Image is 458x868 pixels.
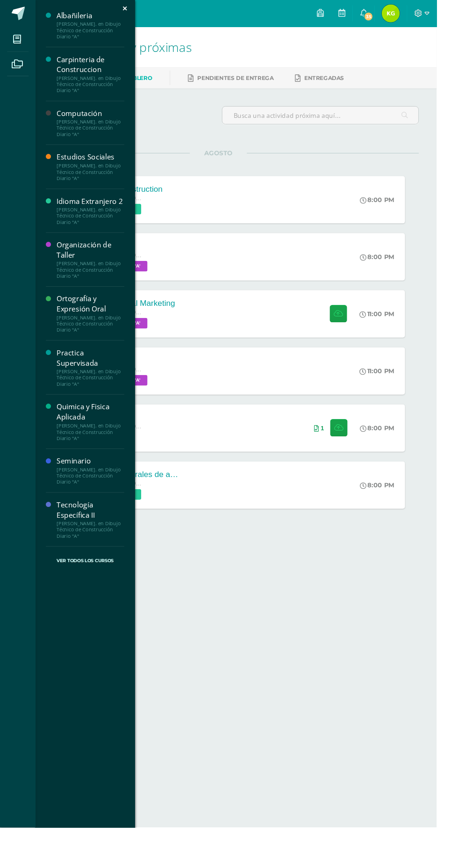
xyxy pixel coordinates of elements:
[59,421,130,463] a: Quimica y Fisica Aplicada[PERSON_NAME]. en Dibujo Técnico de Construcción Diario "A"
[59,159,130,170] div: Estudios Sociales
[59,11,130,22] div: Albañileria
[59,365,130,386] div: Practica Supervisada
[59,206,130,217] div: Idioma Extranjero 2
[59,57,130,98] a: Carpinteria de Construccion[PERSON_NAME]. en Dibujo Técnico de Construcción Diario "A"
[59,114,130,124] div: Computación
[59,524,130,546] div: Tecnología Específica II
[48,573,130,603] a: Ver Todos los Cursos
[59,252,130,273] div: Organización de Taller
[59,217,130,236] div: [PERSON_NAME]. en Dibujo Técnico de Construcción Diario "A"
[59,330,130,349] div: [PERSON_NAME]. en Dibujo Técnico de Construcción Diario "A"
[59,365,130,406] a: Practica Supervisada[PERSON_NAME]. en Dibujo Técnico de Construcción Diario "A"
[59,478,130,489] div: Seminario
[59,22,130,42] div: [PERSON_NAME]. en Dibujo Técnico de Construcción Diario "A"
[59,308,130,349] a: Ortografía y Expresión Oral[PERSON_NAME]. en Dibujo Técnico de Construcción Diario "A"
[59,489,130,509] div: [PERSON_NAME]. en Dibujo Técnico de Construcción Diario "A"
[59,478,130,509] a: Seminario[PERSON_NAME]. en Dibujo Técnico de Construcción Diario "A"
[59,57,130,79] div: Carpinteria de Construccion
[59,124,130,144] div: [PERSON_NAME]. en Dibujo Técnico de Construcción Diario "A"
[59,524,130,565] a: Tecnología Específica II[PERSON_NAME]. en Dibujo Técnico de Construcción Diario "A"
[59,11,130,42] a: Albañileria[PERSON_NAME]. en Dibujo Técnico de Construcción Diario "A"
[59,273,130,293] div: [PERSON_NAME]. en Dibujo Técnico de Construcción Diario "A"
[59,171,130,190] div: [PERSON_NAME]. en Dibujo Técnico de Construcción Diario "A"
[59,421,130,443] div: Quimica y Fisica Aplicada
[59,252,130,293] a: Organización de Taller[PERSON_NAME]. en Dibujo Técnico de Construcción Diario "A"
[59,546,130,565] div: [PERSON_NAME]. en Dibujo Técnico de Construcción Diario "A"
[59,308,130,330] div: Ortografía y Expresión Oral
[59,443,130,463] div: [PERSON_NAME]. en Dibujo Técnico de Construcción Diario "A"
[59,79,130,98] div: [PERSON_NAME]. en Dibujo Técnico de Construcción Diario "A"
[59,206,130,236] a: Idioma Extranjero 2[PERSON_NAME]. en Dibujo Técnico de Construcción Diario "A"
[59,114,130,144] a: Computación[PERSON_NAME]. en Dibujo Técnico de Construcción Diario "A"
[59,159,130,190] a: Estudios Sociales[PERSON_NAME]. en Dibujo Técnico de Construcción Diario "A"
[59,386,130,406] div: [PERSON_NAME]. en Dibujo Técnico de Construcción Diario "A"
